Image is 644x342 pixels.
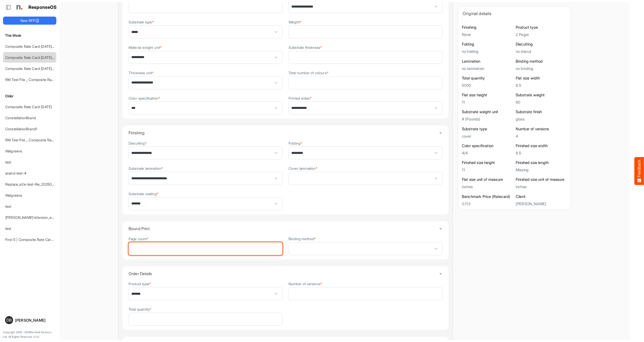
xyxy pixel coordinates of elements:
h5: no folding [462,49,513,54]
a: test [5,226,11,231]
button: New RFP [3,17,56,25]
h5: 0.113 [462,202,513,206]
h6: Benchmark Price (Ratecard) [462,194,513,199]
a: Replace_e2e-test-file_20250604_111803 [5,182,70,186]
h5: no lamination [462,66,513,71]
label: Material weight unit [129,46,162,49]
label: Total number of colours [289,71,329,75]
summary: Toggle content [129,266,442,281]
a: anand-test-4 [5,171,26,175]
h6: Finishing [462,25,513,30]
label: Cover lamination [289,166,317,170]
h1: ResponseOS [28,5,57,10]
label: Printed sides [289,96,311,100]
h5: no diecut [516,49,567,54]
label: Folding [289,141,302,145]
h6: Older [3,93,56,99]
h6: Substrate finish [516,109,567,114]
h5: inches [516,185,567,189]
label: Substrate coating [129,192,158,196]
h5: 2 Pager [516,32,567,37]
h5: 4 [516,134,567,138]
h4: Order Details [129,271,439,276]
p: Copyright 2004 - 2025 Northell Partners Ltd. All Rights Reserved. v 1.1.0 [3,330,56,339]
h6: Color specification [462,143,513,148]
h4: Bound Print [129,226,439,231]
h6: This Week [3,33,56,38]
h5: gloss [516,117,567,121]
h6: Substrate weight unit [462,109,513,114]
h6: Total quantity [462,76,513,81]
h6: Finished size height [462,160,513,165]
a: ConstellationBrand1 [5,127,37,131]
h5: inches [462,185,513,189]
a: Composite Rate Card [DATE]_smaller [5,55,65,60]
label: Thickness unit [129,71,154,75]
h6: Finished size width [516,143,567,148]
a: Composite Rate Card [DATE]_smaller [5,66,65,71]
a: First 5 | Composite Rate Card [DATE] [5,237,65,242]
a: Walgreens [5,193,22,197]
a: RM Test File _ Composite Rate Card [DATE] [5,138,75,142]
a: Composite Rate Card [DATE] [5,105,52,109]
h5: 11 [462,168,513,172]
label: Product type [129,282,151,286]
h5: cover [462,134,513,138]
span: DB [6,318,12,322]
h5: # (Pounds) [462,117,513,121]
button: Feedback [634,157,644,185]
div: [PERSON_NAME] [15,318,54,322]
h5: 80 [516,100,567,104]
label: Binding method [289,237,316,241]
a: [PERSON_NAME]'sVersion_e2e-test-file_20250604_111803 [5,215,100,220]
h6: Product type [516,25,567,30]
label: Color specification [129,96,160,100]
h5: 11 [462,100,513,104]
h6: Client [516,194,567,199]
h6: Lamination [462,59,513,64]
label: Weight [289,20,301,24]
h5: 8.5 [516,83,567,88]
h5: Missing [516,168,567,172]
h6: Binding method [516,59,567,64]
h5: [PERSON_NAME] [516,202,567,206]
label: Number of versions [289,282,322,286]
label: Diecutting [129,141,147,145]
h5: None [462,32,513,37]
a: RM Test File _ Composite Rate Card [DATE] [5,77,75,82]
h5: 8.5 [516,151,567,155]
label: Total quantity [129,307,151,311]
label: Substrate thickness [289,46,322,49]
h4: Finishing [129,131,439,135]
label: Page count [129,237,149,241]
img: Northell [14,2,24,12]
summary: Toggle content [129,125,442,140]
label: Substrate type [129,20,154,24]
a: Composite Rate Card [DATE]_smaller [5,44,65,49]
h6: Folding [462,42,513,47]
div: Original details [463,10,566,17]
a: test [5,204,11,208]
label: Substrate lamination [129,166,163,170]
h6: Flat size unit of measure [462,177,513,182]
h6: Diecutting [516,42,567,47]
h6: Flat size width [516,76,567,81]
h6: Substrate type [462,126,513,132]
summary: Toggle content [129,221,442,236]
h5: 4/4 [462,151,513,155]
h6: Number of versions [516,126,567,132]
h6: Finished size unit of measure [516,177,567,182]
a: ConstellationBrand [5,116,36,120]
a: Walgreens [5,149,22,153]
h6: Substrate weight [516,93,567,98]
a: test [5,160,11,164]
h5: no binding [516,66,567,71]
h5: 5000 [462,83,513,88]
h6: Flat size height [462,93,513,98]
h6: Finished size length [516,160,567,165]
